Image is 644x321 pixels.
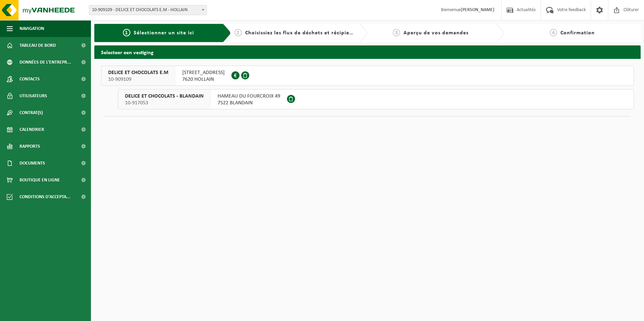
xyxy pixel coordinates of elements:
span: Contacts [20,71,40,87]
span: Navigation [20,20,44,37]
span: DELICE ET CHOCOLATS - BLANDAIN [125,93,204,100]
span: DELICE ET CHOCOLATS E.M [108,69,168,76]
span: Choisissiez les flux de déchets et récipients [245,30,357,36]
span: 10-917053 [125,100,204,106]
span: Tableau de bord [20,37,56,54]
span: Données de l'entrepr... [20,54,71,71]
strong: [PERSON_NAME] [461,7,494,12]
span: Aperçu de vos demandes [404,30,469,36]
span: 3 [393,29,400,36]
h2: Selecteer een vestiging [94,45,641,59]
span: Utilisateurs [20,87,47,104]
span: 1 [123,29,130,36]
span: Sélectionner un site ici [134,30,194,36]
span: 10-909109 - DELICE ET CHOCOLATS E.M - HOLLAIN [89,5,207,15]
span: Conditions d'accepta... [20,188,70,205]
span: HAMEAU DU FOURCROIX 49 [218,93,280,100]
span: 4 [550,29,557,36]
span: 10-909109 - DELICE ET CHOCOLATS E.M - HOLLAIN [89,5,206,15]
span: Boutique en ligne [20,172,60,188]
span: Calendrier [20,121,44,138]
span: 7522 BLANDAIN [218,100,280,106]
span: Confirmation [560,30,595,36]
span: Contrat(s) [20,104,43,121]
span: [STREET_ADDRESS] [182,69,225,76]
span: Rapports [20,138,40,155]
span: 10-909109 [108,76,168,83]
button: DELICE ET CHOCOLATS E.M 10-909109 [STREET_ADDRESS]7620 HOLLAIN [101,66,634,86]
span: 2 [234,29,242,36]
span: Documents [20,155,45,172]
button: DELICE ET CHOCOLATS - BLANDAIN 10-917053 HAMEAU DU FOURCROIX 497522 BLANDAIN [118,89,634,109]
span: 7620 HOLLAIN [182,76,225,83]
